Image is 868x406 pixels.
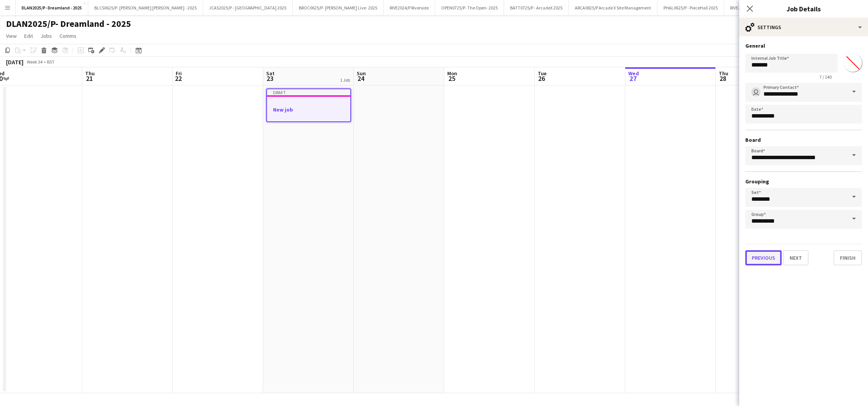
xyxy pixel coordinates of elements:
[569,0,657,15] button: ARCA0825/P Arcade X Site Management
[628,70,639,77] span: Wed
[47,59,55,65] div: BST
[24,33,33,39] span: Edit
[176,70,182,77] span: Fri
[504,0,569,15] button: BATT0725/P - ArcadeX 2025
[267,106,350,113] h3: New job
[3,31,20,41] a: View
[357,70,366,77] span: Sun
[267,89,350,95] div: Draft
[435,0,504,15] button: OPEN0725/P- The Open- 2025
[537,74,546,83] span: 26
[6,58,23,66] div: [DATE]
[88,0,203,15] button: BLCS0625/P- [PERSON_NAME] [PERSON_NAME] - 2025
[745,250,782,265] button: Previous
[356,74,366,83] span: 24
[446,74,457,83] span: 25
[85,70,95,77] span: Thu
[718,74,728,83] span: 28
[265,74,275,83] span: 23
[59,33,76,39] span: Comms
[25,59,44,65] span: Week 34
[41,33,52,39] span: Jobs
[783,250,809,265] button: Next
[203,0,293,15] button: JCAS2025/P - [GEOGRAPHIC_DATA] 2025
[447,70,457,77] span: Mon
[266,70,275,77] span: Sat
[37,31,55,41] a: Jobs
[293,0,384,15] button: BROC0625/P- [PERSON_NAME] Live- 2025
[384,0,435,15] button: RIVE2024/P Riverside
[813,74,838,80] span: 7 / 140
[834,250,862,265] button: Finish
[56,31,80,41] a: Comms
[6,18,131,29] h1: DLAN2025/P- Dreamland - 2025
[739,18,868,36] div: Settings
[627,74,639,83] span: 27
[719,70,728,77] span: Thu
[21,31,36,41] a: Edit
[724,0,776,15] button: RIVE2025/P Riverside
[266,88,351,122] app-job-card: DraftNew job
[657,0,724,15] button: PHAL0625/P - PieceHall 2025
[16,0,88,15] button: DLAN2025/P- Dreamland - 2025
[739,4,868,14] h3: Job Details
[84,74,95,83] span: 21
[745,136,862,143] h3: Board
[538,70,546,77] span: Tue
[340,77,350,83] div: 1 Job
[745,42,862,49] h3: General
[745,178,862,185] h3: Grouping
[6,33,17,39] span: View
[175,74,182,83] span: 22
